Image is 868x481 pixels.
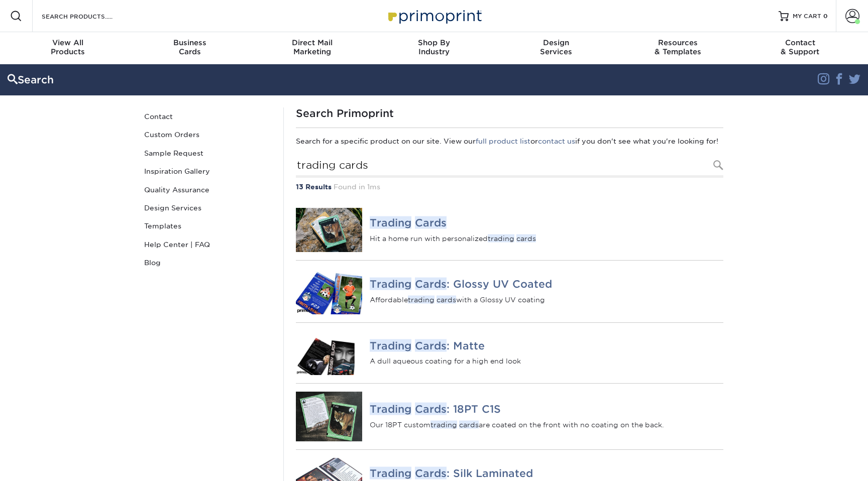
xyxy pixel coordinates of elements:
a: Shop ByIndustry [373,32,495,64]
span: Direct Mail [251,38,373,47]
input: SEARCH PRODUCTS..... [41,10,139,22]
em: cards [516,234,536,242]
img: Trading Cards: Glossy UV Coated [296,269,362,314]
a: BusinessCards [129,32,251,64]
span: MY CART [793,12,821,21]
input: Search Products... [296,155,723,178]
a: Design Services [140,199,276,217]
p: Search for a specific product on our site. View our or if you don't see what you're looking for! [296,136,723,146]
img: Primoprint [384,5,484,27]
div: & Templates [617,38,739,56]
img: Trading Cards: 18PT C1S [296,392,362,441]
a: Blog [140,254,276,272]
img: Trading Cards: Matte [296,331,362,375]
a: View AllProducts [7,32,129,64]
span: Found in 1ms [334,183,380,191]
a: Contact& Support [739,32,861,64]
p: A dull aqueous coating for a high end look [370,356,723,366]
em: Trading [370,403,411,415]
a: contact us [538,137,575,145]
span: Shop By [373,38,495,47]
a: Templates [140,217,276,235]
p: Hit a home run with personalized [370,233,723,243]
em: Trading [370,216,411,229]
a: Custom Orders [140,126,276,144]
a: Inspiration Gallery [140,162,276,180]
em: trading [430,420,457,428]
em: trading [488,234,514,242]
em: Cards [415,278,447,290]
div: Products [7,38,129,56]
a: Help Center | FAQ [140,235,276,254]
em: cards [437,296,456,304]
a: Quality Assurance [140,181,276,199]
a: Trading Cards Trading Cards Hit a home run with personalizedtrading cards [296,200,723,260]
a: Sample Request [140,144,276,162]
span: 0 [823,13,828,20]
p: Affordable with a Glossy UV coating [370,295,723,305]
em: Cards [415,403,447,415]
a: Trading Cards: 18PT C1S Trading Cards: 18PT C1S Our 18PT customtrading cardsare coated on the fro... [296,384,723,449]
div: Services [495,38,617,56]
em: Cards [415,467,447,479]
span: Business [129,38,251,47]
em: Cards [415,216,447,229]
em: Trading [370,278,411,290]
em: cards [459,420,479,428]
strong: 13 Results [296,183,332,191]
a: Trading Cards: Glossy UV Coated Trading Cards: Glossy UV Coated Affordabletrading cardswith a Glo... [296,261,723,322]
div: Industry [373,38,495,56]
span: Resources [617,38,739,47]
h4: : Glossy UV Coated [370,278,723,290]
div: Cards [129,38,251,56]
a: Direct MailMarketing [251,32,373,64]
em: trading [408,296,435,304]
p: Our 18PT custom are coated on the front with no coating on the back. [370,419,723,429]
span: Design [495,38,617,47]
span: Contact [739,38,861,47]
span: View All [7,38,129,47]
em: Trading [370,467,411,479]
div: Marketing [251,38,373,56]
a: Trading Cards: Matte Trading Cards: Matte A dull aqueous coating for a high end look [296,323,723,383]
em: Cards [415,339,447,352]
img: Trading Cards [296,208,362,252]
a: full product list [476,137,530,145]
em: Trading [370,339,411,352]
div: & Support [739,38,861,56]
a: DesignServices [495,32,617,64]
h1: Search Primoprint [296,107,723,119]
a: Contact [140,107,276,126]
h4: : 18PT C1S [370,403,723,415]
h4: : Matte [370,340,723,352]
h4: : Silk Laminated [370,467,723,479]
a: Resources& Templates [617,32,739,64]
